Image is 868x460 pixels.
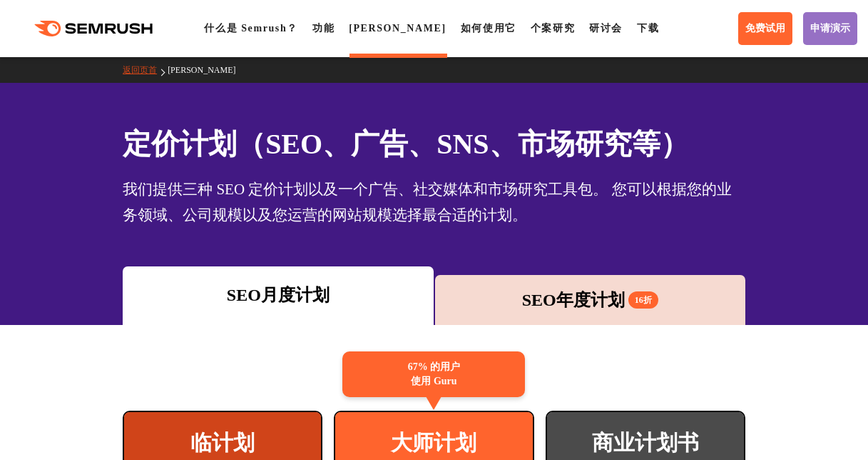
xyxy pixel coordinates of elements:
a: 申请演示 [803,12,857,45]
div: 67% 的用户 使用 Guru [342,351,525,397]
a: [PERSON_NAME] [349,23,446,34]
h1: 定价计划（SEO、广告、SNS、市场研究等） [123,123,745,165]
span: 16折 [628,291,658,309]
a: [PERSON_NAME] [168,65,246,75]
a: 个案研究 [531,23,575,34]
a: 如何使用它 [461,23,516,34]
span: 申请演示 [810,22,850,35]
a: 下载 [637,23,659,34]
a: 功能 [312,23,335,34]
a: 什么是 Semrush？ [204,23,298,34]
span: 免费试用 [745,22,785,35]
div: 我们提供三种 SEO 定价计划以及一个广告、社交媒体和市场研究工具包。 您可以根据您的业务领域、公司规模以及您运营的网站规模选择最合适的计划。 [123,176,745,228]
div: SEO月度计划 [130,282,426,308]
a: 免费试用 [738,12,792,45]
a: 返回页首 [123,65,168,75]
font: SEO年度计划 [522,291,625,309]
a: 研讨会 [589,23,623,34]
